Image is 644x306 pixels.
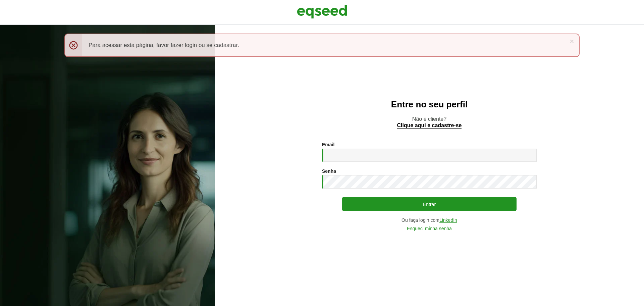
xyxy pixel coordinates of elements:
[228,100,631,109] h2: Entre no seu perfil
[570,38,574,45] a: ×
[322,218,537,223] div: Ou faça login com
[297,3,347,20] img: EqSeed Logo
[64,34,580,57] div: Para acessar esta página, favor fazer login ou se cadastrar.
[439,218,457,223] a: LinkedIn
[342,197,517,211] button: Entrar
[322,142,334,147] label: Email
[322,169,336,173] label: Senha
[397,123,462,129] a: Clique aqui e cadastre-se
[228,116,631,129] p: Não é cliente?
[407,226,452,231] a: Esqueci minha senha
